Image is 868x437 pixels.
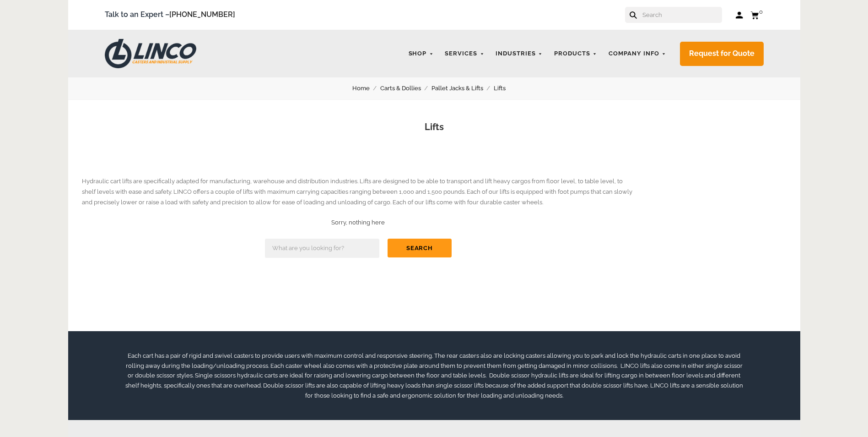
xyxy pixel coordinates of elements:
[604,45,671,63] a: Company Info
[82,176,635,208] p: Hydraulic cart lifts are specifically adapted for manufacturing, warehouse and distribution indus...
[123,351,745,400] p: Each cart has a pair of rigid and swivel casters to provide users with maximum control and respon...
[759,8,763,15] span: 0
[491,45,547,63] a: Industries
[105,9,235,21] span: Talk to an Expert –
[169,10,235,19] a: [PHONE_NUMBER]
[494,83,516,93] a: Lifts
[736,11,744,20] a: Log in
[265,239,379,258] input: What are you looking for?
[380,83,431,93] a: Carts & Dollies
[82,120,787,134] h1: Lifts
[680,42,764,66] a: Request for Quote
[431,83,494,93] a: Pallet Jacks & Lifts
[440,45,489,63] a: Services
[388,239,452,257] button: Search
[750,9,764,21] a: 0
[404,45,438,63] a: Shop
[550,45,602,63] a: Products
[642,7,722,23] input: Search
[105,39,196,68] img: LINCO CASTERS & INDUSTRIAL SUPPLY
[352,83,380,93] a: Home
[82,218,635,227] h2: Sorry, nothing here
